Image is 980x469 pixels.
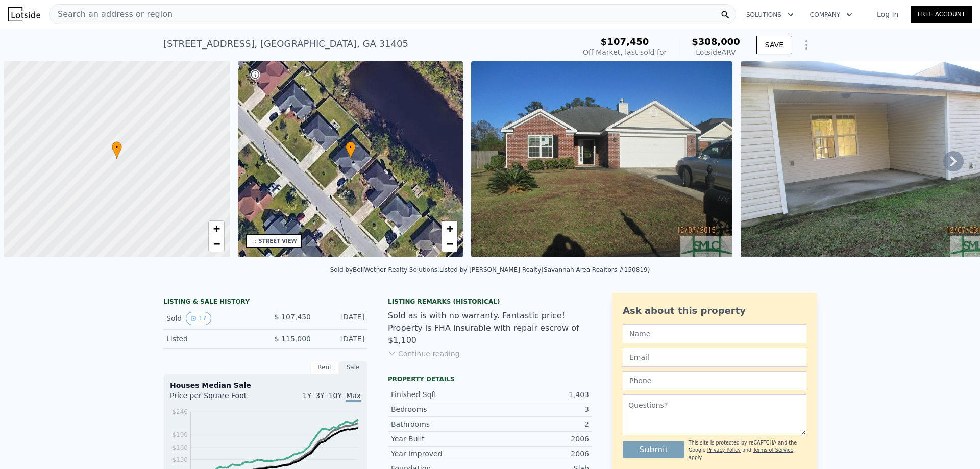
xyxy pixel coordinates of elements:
[490,449,589,459] div: 2006
[490,434,589,444] div: 2006
[319,312,364,325] div: [DATE]
[172,456,188,463] tspan: $130
[471,61,732,257] img: Sale: 10462458 Parcel: 18507327
[689,439,806,461] div: This site is protected by reCAPTCHA and the Google and apply.
[166,334,257,344] div: Listed
[447,237,453,250] span: −
[213,222,219,235] span: +
[442,221,457,236] a: Zoom in
[8,7,40,21] img: Lotside
[692,36,740,47] span: $308,000
[166,312,257,325] div: Sold
[490,389,589,400] div: 1,403
[329,391,342,400] span: 10Y
[388,310,592,347] div: Sold as is with no warranty. Fantastic price! Property is FHA insurable with repair escrow of $1,100
[623,324,806,343] input: Name
[753,447,793,453] a: Terms of Service
[391,404,490,414] div: Bedrooms
[319,334,364,344] div: [DATE]
[601,36,649,47] span: $107,450
[623,441,684,458] button: Submit
[112,141,122,159] div: •
[310,361,339,374] div: Rent
[388,375,592,383] div: Property details
[391,389,490,400] div: Finished Sqft
[172,408,188,415] tspan: $246
[209,221,224,236] a: Zoom in
[442,236,457,252] a: Zoom out
[330,266,439,274] div: Sold by BellWether Realty Solutions .
[172,431,188,438] tspan: $190
[170,390,265,407] div: Price per Square Foot
[209,236,224,252] a: Zoom out
[346,141,356,159] div: •
[346,391,361,402] span: Max
[802,6,861,24] button: Company
[490,404,589,414] div: 3
[490,419,589,429] div: 2
[303,391,311,400] span: 1Y
[911,6,972,23] a: Free Account
[170,380,361,390] div: Houses Median Sale
[391,449,490,459] div: Year Improved
[707,447,741,453] a: Privacy Policy
[259,237,297,245] div: STREET VIEW
[865,9,911,19] a: Log In
[391,434,490,444] div: Year Built
[391,419,490,429] div: Bathrooms
[112,143,122,152] span: •
[623,304,806,318] div: Ask about this property
[275,313,311,321] span: $ 107,450
[163,298,367,308] div: LISTING & SALE HISTORY
[315,391,324,400] span: 3Y
[163,37,408,51] div: [STREET_ADDRESS] , [GEOGRAPHIC_DATA] , GA 31405
[172,444,188,451] tspan: $160
[213,237,219,250] span: −
[388,298,592,306] div: Listing Remarks (Historical)
[796,35,817,55] button: Show Options
[275,335,311,343] span: $ 115,000
[583,47,667,57] div: Off Market, last sold for
[439,266,650,274] div: Listed by [PERSON_NAME] Realty (Savannah Area Realtors #150819)
[447,222,453,235] span: +
[623,371,806,390] input: Phone
[50,8,173,20] span: Search an address or region
[738,6,802,24] button: Solutions
[756,36,792,54] button: SAVE
[388,349,460,359] button: Continue reading
[339,361,367,374] div: Sale
[186,312,211,325] button: View historical data
[346,143,356,152] span: •
[692,47,740,57] div: Lotside ARV
[623,348,806,367] input: Email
